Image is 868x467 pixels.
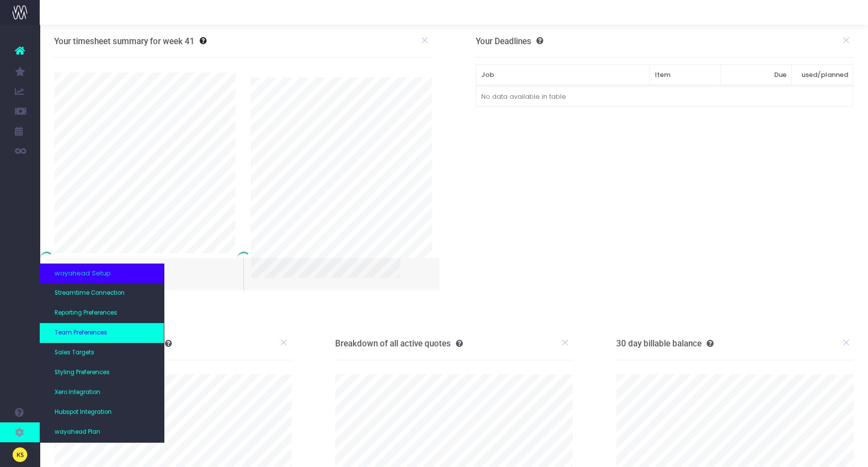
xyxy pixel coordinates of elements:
[721,65,792,85] th: Due: activate to sort column ascending
[55,348,94,357] span: Sales Targets
[476,86,854,107] td: No data available in table
[55,408,112,417] span: Hubspot Integration
[40,363,164,383] a: Styling Preferences
[40,303,164,323] a: Reporting Preferences
[54,36,195,46] h3: Your timesheet summary for week 41
[12,447,27,462] img: images/default_profile_image.png
[792,65,853,85] th: used/planned: activate to sort column ascending
[650,65,721,85] th: Item: activate to sort column ascending
[40,283,164,303] a: Streamtime Connection
[335,338,463,348] h3: Breakdown of all active quotes
[40,343,164,363] a: Sales Targets
[55,309,117,318] span: Reporting Preferences
[40,383,164,402] a: Xero Integration
[40,402,164,422] a: Hubspot Integration
[40,323,164,343] a: Team Preferences
[476,36,543,46] h3: Your Deadlines
[476,65,650,85] th: Job: activate to sort column ascending
[55,329,107,337] span: Team Preferences
[55,268,111,278] span: wayahead Setup
[55,388,100,397] span: Xero Integration
[616,338,714,348] h3: 30 day billable balance
[55,289,125,298] span: Streamtime Connection
[40,422,164,442] a: wayahead Plan
[55,368,110,377] span: Styling Preferences
[55,428,100,437] span: wayahead Plan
